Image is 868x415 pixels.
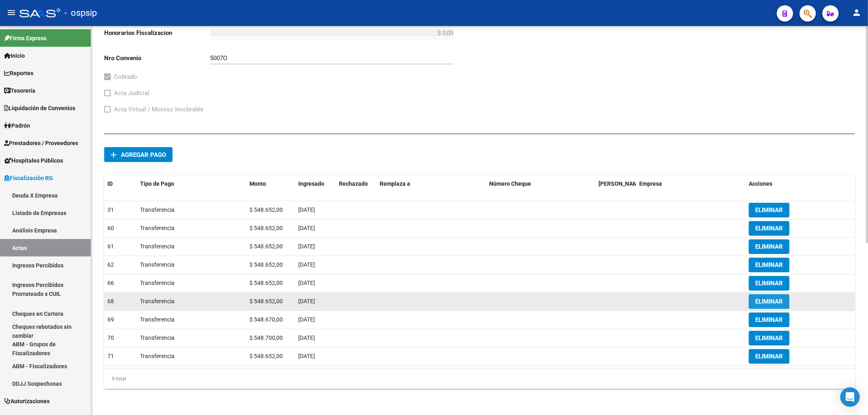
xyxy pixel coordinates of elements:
[840,387,860,407] div: Open Intercom Messenger
[249,316,283,323] span: $ 548.670,00
[114,88,149,98] span: Acta Judicial
[599,180,643,187] span: [PERSON_NAME]
[749,203,789,217] button: ELIMINAR
[4,156,63,165] span: Hospitales Públicos
[755,316,783,324] span: ELIMINAR
[755,335,783,342] span: ELIMINAR
[140,225,175,231] span: Transferencia
[298,353,315,359] span: [DATE]
[4,174,53,183] span: Fiscalización RG
[140,353,175,359] span: Transferencia
[140,335,175,341] span: Transferencia
[104,28,210,37] p: Honorarios Fiscalizacion
[755,225,783,232] span: ELIMINAR
[755,353,783,360] span: ELIMINAR
[249,353,283,359] span: $ 548.652,00
[140,261,175,268] span: Transferencia
[298,225,315,231] span: [DATE]
[298,243,315,250] span: [DATE]
[749,258,789,272] button: ELIMINAR
[749,331,789,345] button: ELIMINAR
[249,261,283,268] span: $ 548.652,00
[4,139,78,148] span: Prestadores / Proveedores
[107,316,114,323] span: 69
[4,34,46,43] span: Firma Express
[249,335,283,341] span: $ 548.700,00
[852,8,861,17] mat-icon: person
[114,104,203,114] span: Acta Virtual / Moroso Incobrable
[104,175,137,202] datatable-header-cell: ID
[749,239,789,254] button: ELIMINAR
[298,261,315,268] span: [DATE]
[4,51,25,60] span: Inicio
[749,276,789,291] button: ELIMINAR
[109,150,118,160] mat-icon: add
[339,180,368,187] span: Rechazado
[249,180,266,187] span: Monto
[298,298,315,304] span: [DATE]
[249,280,283,286] span: $ 548.652,00
[107,261,114,268] span: 62
[4,397,50,406] span: Autorizaciones
[755,261,783,269] span: ELIMINAR
[107,180,113,187] span: ID
[249,298,283,304] span: $ 548.652,00
[140,316,175,323] span: Transferencia
[489,180,531,187] span: Número Cheque
[595,175,636,202] datatable-header-cell: Fecha Valor
[4,121,30,130] span: Padrón
[755,243,783,250] span: ELIMINAR
[107,225,114,231] span: 60
[104,369,855,389] div: 9 total
[298,180,324,187] span: Ingresado
[246,175,295,202] datatable-header-cell: Monto
[295,175,336,202] datatable-header-cell: Ingresado
[107,353,114,359] span: 71
[749,180,772,187] span: Acciones
[298,316,315,323] span: [DATE]
[4,86,35,95] span: Tesorería
[298,206,315,213] span: [DATE]
[4,69,33,78] span: Reportes
[140,180,174,187] span: Tipo de Pago
[107,298,114,304] span: 68
[636,175,746,202] datatable-header-cell: Empresa
[249,206,283,213] span: $ 548.652,00
[749,349,789,364] button: ELIMINAR
[140,243,175,250] span: Transferencia
[140,298,175,304] span: Transferencia
[4,104,75,113] span: Liquidación de Convenios
[486,175,595,202] datatable-header-cell: Número Cheque
[755,206,783,214] span: ELIMINAR
[121,151,166,159] span: Agregar pago
[107,280,114,286] span: 66
[376,175,486,202] datatable-header-cell: Remplaza a
[749,294,789,309] button: ELIMINAR
[749,313,789,327] button: ELIMINAR
[755,280,783,287] span: ELIMINAR
[107,335,114,341] span: 70
[749,221,789,236] button: ELIMINAR
[137,175,246,202] datatable-header-cell: Tipo de Pago
[336,175,376,202] datatable-header-cell: Rechazado
[7,8,16,17] mat-icon: menu
[107,243,114,250] span: 61
[140,280,175,286] span: Transferencia
[298,335,315,341] span: [DATE]
[64,4,97,22] span: - ospsip
[746,175,855,202] datatable-header-cell: Acciones
[755,298,783,305] span: ELIMINAR
[249,243,283,250] span: $ 548.652,00
[249,225,283,231] span: $ 548.652,00
[104,147,173,162] button: Agregar pago
[104,54,210,63] p: Nro Convenio
[639,180,662,187] span: Empresa
[298,280,315,286] span: [DATE]
[114,72,137,82] span: Cobrado
[140,206,175,213] span: Transferencia
[107,206,114,213] span: 31
[380,180,410,187] span: Remplaza a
